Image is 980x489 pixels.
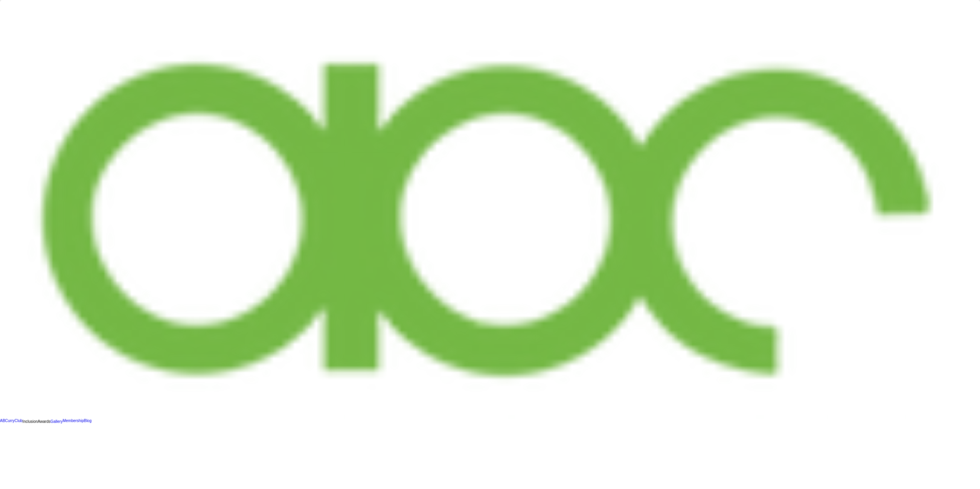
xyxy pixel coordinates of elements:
a: Blog [84,419,92,423]
span: Gallery [50,419,63,424]
a: Gallery [50,419,63,424]
div: Awards [38,419,50,424]
div: Inclusion [22,419,37,424]
span: Awards [38,419,50,424]
span: Inclusion [22,419,37,424]
a: Membership [63,419,84,423]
